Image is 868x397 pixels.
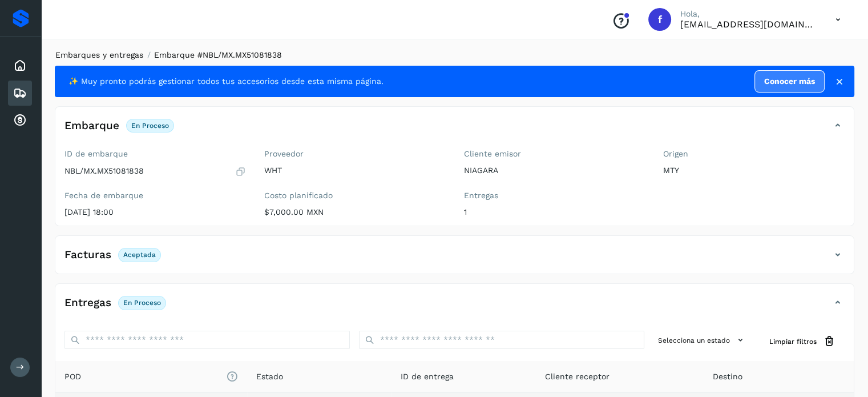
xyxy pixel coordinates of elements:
p: Hola, [680,9,817,19]
span: POD [64,371,238,383]
div: EntregasEn proceso [55,293,854,322]
button: Selecciona un estado [653,331,751,350]
h4: Embarque [64,119,119,133]
a: Embarques y entregas [55,50,143,59]
p: 1 [464,207,645,217]
label: Costo planificado [264,191,446,200]
p: MTY [663,166,845,175]
p: [DATE] 18:00 [64,207,246,217]
div: Embarques [8,81,32,106]
div: EmbarqueEn proceso [55,116,854,145]
label: Entregas [464,191,645,200]
p: En proceso [123,299,161,307]
nav: breadcrumb [55,49,854,61]
p: NBL/MX.MX51081838 [64,166,144,176]
p: facturacion@wht-transport.com [680,19,817,30]
span: Limpiar filtros [769,336,817,347]
span: ID de entrega [401,371,454,383]
p: Aceptada [123,251,156,259]
span: Estado [256,371,283,383]
label: ID de embarque [64,149,246,159]
p: En proceso [131,122,169,130]
span: ✨ Muy pronto podrás gestionar todos tus accesorios desde esta misma página. [68,75,383,87]
span: Embarque #NBL/MX.MX51081838 [154,50,282,59]
h4: Entregas [64,296,111,310]
div: Cuentas por cobrar [8,108,32,133]
h4: Facturas [64,248,111,262]
label: Cliente emisor [464,149,645,159]
p: WHT [264,166,446,175]
span: Cliente receptor [545,371,609,383]
div: FacturasAceptada [55,245,854,274]
label: Fecha de embarque [64,191,246,200]
label: Proveedor [264,149,446,159]
span: Destino [713,371,742,383]
div: Inicio [8,53,32,78]
label: Origen [663,149,845,159]
button: Limpiar filtros [760,331,845,352]
p: NIAGARA [464,166,645,175]
a: Conocer más [754,70,825,93]
p: $7,000.00 MXN [264,207,446,217]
